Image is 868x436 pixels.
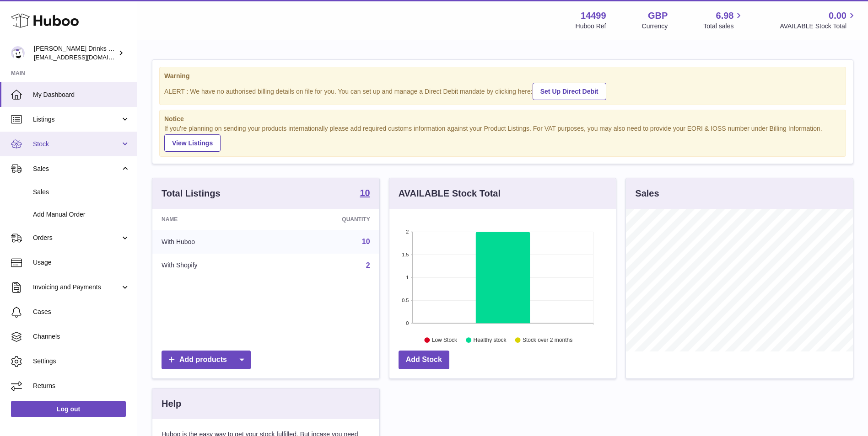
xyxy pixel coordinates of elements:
[533,83,606,100] a: Set Up Direct Debit
[33,332,130,341] span: Channels
[716,10,734,22] span: 6.98
[33,140,120,149] span: Stock
[162,398,181,410] h3: Help
[152,230,275,254] td: With Huboo
[432,337,458,344] text: Low Stock
[33,234,120,242] span: Orders
[164,72,841,80] strong: Warning
[703,22,744,31] span: Total sales
[399,351,449,369] a: Add Stock
[152,209,275,230] th: Name
[703,10,744,31] a: 6.98 Total sales
[33,382,130,390] span: Returns
[366,261,370,269] a: 2
[164,81,841,100] div: ALERT : We have no authorised billing details on file for you. You can set up and manage a Direct...
[164,134,221,152] a: View Listings
[473,337,507,344] text: Healthy stock
[11,46,25,60] img: internalAdmin-14499@internal.huboo.com
[33,90,130,99] span: My Dashboard
[33,165,120,173] span: Sales
[523,337,572,344] text: Stock over 2 months
[162,187,221,200] h3: Total Listings
[406,320,409,326] text: 0
[33,188,130,197] span: Sales
[648,10,668,22] strong: GBP
[33,115,120,124] span: Listings
[360,188,370,197] strong: 10
[162,351,251,369] a: Add products
[360,188,370,199] a: 10
[11,401,126,417] a: Log out
[576,22,606,31] div: Huboo Ref
[33,210,130,219] span: Add Manual Order
[33,283,120,292] span: Invoicing and Payments
[164,124,841,152] div: If you're planning on sending your products internationally please add required customs informati...
[33,357,130,366] span: Settings
[406,275,409,280] text: 1
[34,44,116,62] div: [PERSON_NAME] Drinks LTD (t/a Zooz)
[275,209,379,230] th: Quantity
[780,10,857,31] a: 0.00 AVAILABLE Stock Total
[780,22,857,31] span: AVAILABLE Stock Total
[402,252,409,257] text: 1.5
[829,10,846,22] span: 0.00
[34,53,135,61] span: [EMAIL_ADDRESS][DOMAIN_NAME]
[33,258,130,267] span: Usage
[164,115,841,123] strong: Notice
[399,187,501,200] h3: AVAILABLE Stock Total
[581,10,606,22] strong: 14499
[406,229,409,234] text: 2
[402,298,409,303] text: 0.5
[152,254,275,277] td: With Shopify
[33,308,130,316] span: Cases
[362,238,370,245] a: 10
[635,187,659,200] h3: Sales
[642,22,668,31] div: Currency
